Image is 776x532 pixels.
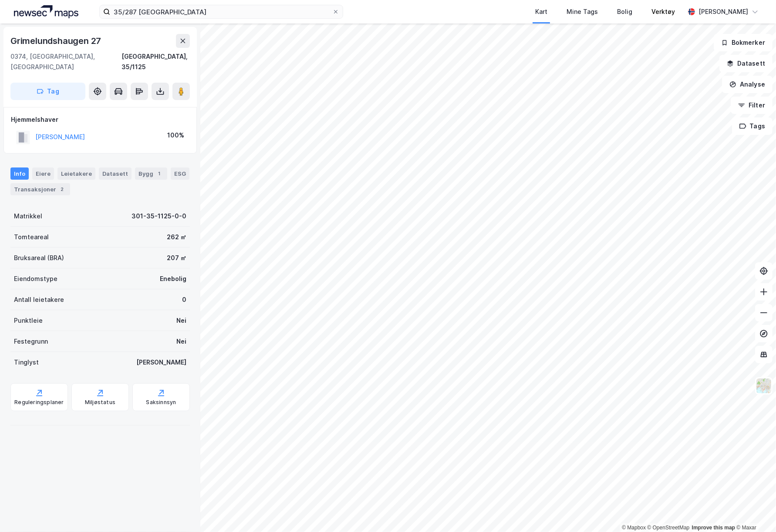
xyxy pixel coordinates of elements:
div: Tinglyst [14,357,39,368]
button: Tags [732,117,773,135]
button: Datasett [719,55,773,72]
div: 262 ㎡ [167,232,186,242]
a: OpenStreetMap [648,525,690,531]
div: [PERSON_NAME] [136,357,186,368]
div: 100% [167,130,184,141]
div: Grimelundshaugen 27 [10,34,103,48]
div: Hjemmelshaver [11,114,189,125]
div: [GEOGRAPHIC_DATA], 35/1125 [121,51,190,72]
img: logo.a4113a55bc3d86da70a041830d287a7e.svg [14,5,78,18]
div: Bolig [617,7,632,17]
div: Eiere [32,167,54,180]
div: 2 [58,185,67,194]
div: Verktøy [651,7,675,17]
div: Kontrollprogram for chat [732,490,776,532]
div: Antall leietakere [14,294,64,305]
div: Tomteareal [14,232,49,242]
a: Improve this map [692,525,735,531]
div: Datasett [99,167,132,180]
div: Punktleie [14,315,43,326]
div: 207 ㎡ [167,253,186,263]
div: 1 [155,169,164,178]
div: 301-35-1125-0-0 [132,211,186,221]
div: [PERSON_NAME] [698,7,748,17]
div: 0374, [GEOGRAPHIC_DATA], [GEOGRAPHIC_DATA] [10,51,121,72]
div: Nei [176,336,186,347]
button: Analyse [722,76,773,93]
div: Eiendomstype [14,274,57,284]
div: Reguleringsplaner [14,399,64,406]
img: Z [756,378,772,394]
div: Bygg [135,167,167,180]
div: Saksinnsyn [146,399,176,406]
div: Transaksjoner [10,183,70,195]
iframe: Chat Widget [732,490,776,532]
div: Kart [535,7,547,17]
div: Matrikkel [14,211,42,221]
button: Bokmerker [714,34,773,51]
a: Mapbox [622,525,646,531]
div: Leietakere [57,167,95,180]
div: Info [10,167,29,180]
div: Enebolig [160,274,186,284]
div: ESG [171,167,189,180]
div: Mine Tags [567,7,598,17]
div: Festegrunn [14,336,48,347]
div: Bruksareal (BRA) [14,253,64,263]
button: Tag [10,83,85,100]
input: Søk på adresse, matrikkel, gårdeiere, leietakere eller personer [110,5,332,18]
div: Nei [176,315,186,326]
div: 0 [182,294,186,305]
div: Miljøstatus [85,399,115,406]
button: Filter [731,97,773,114]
